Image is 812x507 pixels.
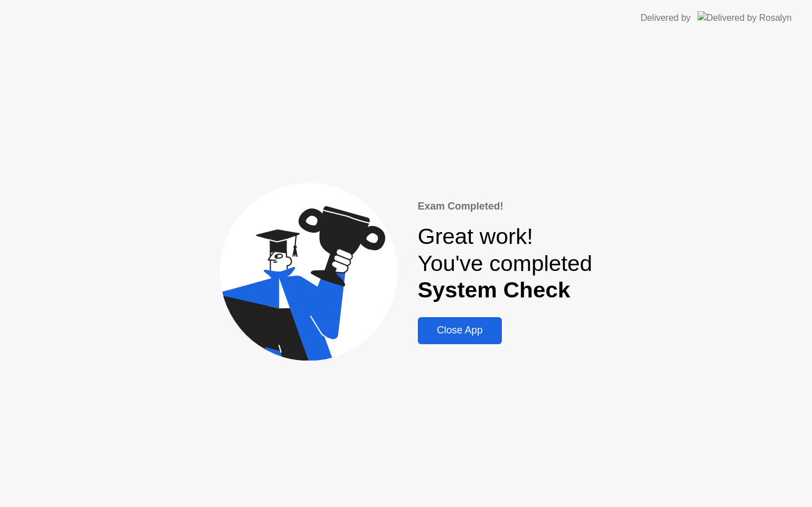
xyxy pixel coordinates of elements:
button: Close App [418,317,502,344]
div: Delivered by [641,11,691,25]
div: Great work! You've completed [418,223,593,304]
div: Exam Completed! [418,199,593,214]
div: Close App [421,324,498,336]
b: System Check [418,277,571,302]
img: Delivered by Rosalyn [698,11,792,24]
